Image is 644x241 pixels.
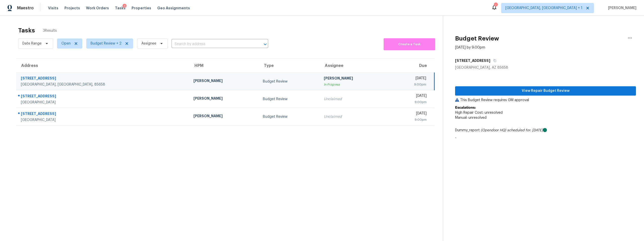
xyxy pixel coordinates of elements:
button: Create a Task [384,38,435,50]
div: [PERSON_NAME] [193,78,255,85]
div: 9:00pm [393,117,427,122]
div: [DATE] by 9:00pm [455,45,485,50]
span: [GEOGRAPHIC_DATA], [GEOGRAPHIC_DATA] + 1 [505,6,582,11]
div: [STREET_ADDRESS] [21,111,185,117]
b: Escalations: [455,106,476,109]
div: [GEOGRAPHIC_DATA], [GEOGRAPHIC_DATA], 85658 [21,82,185,87]
button: Copy Address [490,56,497,65]
span: 3 Results [43,28,57,33]
div: 9:00pm [393,82,426,87]
th: Assignee [320,59,389,73]
div: [STREET_ADDRESS] [21,76,185,82]
i: scheduled for: [DATE] [507,129,543,132]
p: - [455,135,636,140]
th: Due [389,59,434,73]
h2: Tasks [18,28,35,33]
span: Manual: unresolved [455,116,487,119]
span: Create a Task [386,42,433,47]
div: In Progress [324,82,385,87]
div: Unclaimed [324,114,385,119]
span: Projects [64,6,80,11]
h5: [STREET_ADDRESS] [455,58,490,63]
div: Budget Review [263,79,316,84]
div: [GEOGRAPHIC_DATA] [21,100,185,105]
th: Type [259,59,320,73]
div: Dummy_report [455,128,636,133]
span: Date Range [22,41,42,46]
span: Budget Review + 2 [91,41,122,46]
div: 1 [494,3,497,8]
span: Visits [48,6,58,11]
button: View Repair Budget Review [455,86,636,96]
span: Properties [132,6,151,11]
div: [DATE] [393,111,427,117]
span: Assignee [141,41,156,46]
button: Open [262,41,269,48]
div: [PERSON_NAME] [193,113,255,120]
span: High Repair Cost: unresolved [455,111,503,114]
span: Geo Assignments [157,6,190,11]
span: View Repair Budget Review [459,88,632,94]
span: Tasks [115,6,126,10]
th: Address [16,59,189,73]
div: [GEOGRAPHIC_DATA] [21,117,185,123]
i: (Opendoor HQ) [481,129,506,132]
th: HPM [189,59,259,73]
div: [PERSON_NAME] [193,96,255,102]
div: [STREET_ADDRESS] [21,94,185,100]
div: 1 [123,4,127,9]
span: Open [61,41,71,46]
div: [DATE] [393,76,426,82]
p: This Budget Review requires GM approval [455,98,636,103]
div: 9:00pm [393,100,427,105]
span: [PERSON_NAME] [606,6,636,11]
span: Work Orders [86,6,109,11]
div: Unclaimed [324,97,385,102]
input: Search by address [172,40,254,48]
span: Maestro [17,6,34,11]
div: [DATE] [393,93,427,100]
h2: Budget Review [455,36,499,41]
div: [GEOGRAPHIC_DATA], AZ 85658 [455,65,636,70]
div: Budget Review [263,97,316,102]
div: [PERSON_NAME] [324,76,385,82]
div: Budget Review [263,114,316,119]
